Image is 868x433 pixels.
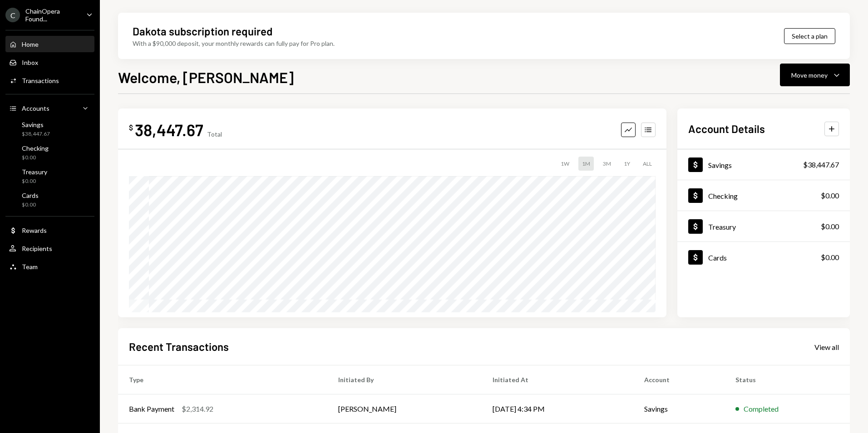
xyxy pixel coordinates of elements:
div: Accounts [22,104,49,112]
div: Treasury [22,168,47,176]
div: Total [207,130,222,138]
a: Rewards [5,222,94,238]
div: 1Y [620,157,634,171]
div: Team [22,263,38,271]
div: 1W [557,157,573,171]
div: Recipients [22,245,52,252]
div: $0.00 [22,201,39,209]
div: 1M [578,157,594,171]
div: ChainOpera Found... [25,7,79,23]
a: Treasury$0.00 [5,165,94,187]
a: Savings$38,447.67 [677,149,850,180]
div: $0.00 [821,252,839,263]
div: Move money [791,70,828,80]
a: Team [5,258,94,275]
div: 3M [599,157,615,171]
button: Select a plan [784,28,835,44]
div: Transactions [22,77,59,84]
div: View all [814,343,839,352]
th: Initiated By [327,365,482,394]
div: $ [129,123,133,132]
a: Checking$0.00 [677,180,850,211]
div: Completed [744,403,779,414]
a: Inbox [5,54,94,70]
td: Savings [633,394,725,423]
a: Recipients [5,240,94,256]
div: Cards [22,192,39,199]
div: Savings [708,161,732,169]
div: Checking [22,144,49,152]
div: With a $90,000 deposit, your monthly rewards can fully pay for Pro plan. [133,39,335,48]
div: $38,447.67 [22,130,50,138]
th: Account [633,365,725,394]
a: Accounts [5,100,94,116]
td: [PERSON_NAME] [327,394,482,423]
div: Checking [708,192,738,200]
a: Savings$38,447.67 [5,118,94,140]
button: Move money [780,64,850,86]
div: $0.00 [821,190,839,201]
div: $0.00 [821,221,839,232]
a: Home [5,36,94,52]
a: View all [814,342,839,352]
div: C [5,8,20,22]
div: Inbox [22,59,38,66]
div: Bank Payment [129,403,174,414]
a: Treasury$0.00 [677,211,850,241]
td: [DATE] 4:34 PM [482,394,633,423]
div: Home [22,40,39,48]
div: Treasury [708,222,736,231]
div: Rewards [22,226,47,234]
th: Type [118,365,327,394]
h1: Welcome, [PERSON_NAME] [118,68,294,86]
div: $2,314.92 [182,403,213,414]
h2: Recent Transactions [129,339,229,354]
div: Savings [22,121,50,128]
div: ALL [639,157,656,171]
a: Cards$0.00 [677,242,850,272]
th: Status [725,365,850,394]
div: $38,447.67 [803,159,839,170]
div: Dakota subscription required [133,24,272,39]
div: $0.00 [22,154,49,162]
a: Cards$0.00 [5,189,94,211]
a: Checking$0.00 [5,142,94,163]
th: Initiated At [482,365,633,394]
div: Cards [708,253,727,262]
a: Transactions [5,72,94,89]
div: $0.00 [22,177,47,185]
h2: Account Details [688,121,765,136]
div: 38,447.67 [135,119,203,140]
